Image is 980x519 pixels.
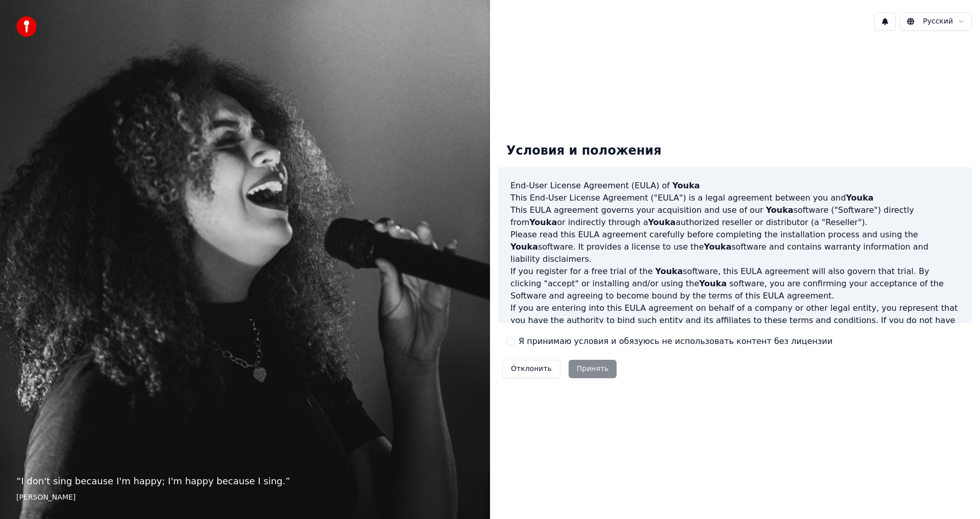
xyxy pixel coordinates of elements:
[510,242,538,252] span: Youka
[510,204,960,229] p: This EULA agreement governs your acquisition and use of our software ("Software") directly from o...
[510,192,960,204] p: This End-User License Agreement ("EULA") is a legal agreement between you and
[16,474,474,488] p: “ I don't sing because I'm happy; I'm happy because I sing. ”
[655,266,683,276] span: Youka
[529,217,557,227] span: Youka
[519,335,832,348] label: Я принимаю условия и обязуюсь не использовать контент без лицензии
[704,242,731,252] span: Youka
[16,16,37,37] img: youka
[766,205,793,215] span: Youka
[510,180,960,192] h3: End-User License Agreement (EULA) of
[510,302,960,351] p: If you are entering into this EULA agreement on behalf of a company or other legal entity, you re...
[498,135,670,167] div: Условия и положения
[648,217,676,227] span: Youka
[699,279,727,288] span: Youka
[510,229,960,265] p: Please read this EULA agreement carefully before completing the installation process and using th...
[510,265,960,302] p: If you register for a free trial of the software, this EULA agreement will also govern that trial...
[16,492,474,503] footer: [PERSON_NAME]
[672,181,700,190] span: Youka
[846,193,873,203] span: Youka
[502,360,560,378] button: Отклонить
